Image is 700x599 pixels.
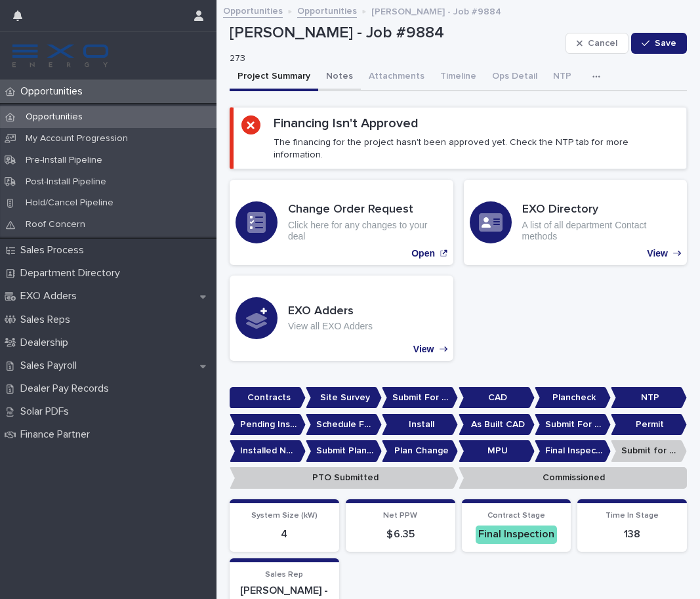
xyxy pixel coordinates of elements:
p: 4 [237,528,331,541]
button: Notes [318,64,361,91]
p: Sales Reps [15,314,81,326]
p: Plan Change [382,440,458,462]
p: Submit for PTO [611,440,687,462]
p: MPU [459,440,535,462]
p: Permit [611,414,687,436]
a: View [230,276,453,361]
a: View [464,180,688,265]
a: Opportunities [223,3,283,18]
p: NTP [611,387,687,409]
p: Post-Install Pipeline [15,176,117,188]
p: Sales Process [15,244,94,257]
p: Site Survey [306,387,382,409]
button: Timeline [432,64,484,91]
p: A list of all department Contact methods [522,220,682,242]
p: Finance Partner [15,428,100,441]
p: $ 6.35 [354,528,447,541]
a: Open [230,180,453,265]
a: Opportunities [297,3,357,18]
p: Roof Concern [15,219,96,230]
p: Sales Payroll [15,360,87,372]
p: Installed No Permit [230,440,306,462]
p: Click here for any changes to your deal [288,220,447,242]
p: Plancheck [535,387,611,409]
p: View all EXO Adders [288,321,373,332]
p: Open [411,248,435,259]
p: Dealer Pay Records [15,382,119,395]
span: Time In Stage [606,512,659,520]
span: System Size (kW) [251,512,318,520]
p: EXO Adders [15,290,87,302]
h3: EXO Adders [288,304,373,319]
p: Opportunities [15,85,93,98]
p: The financing for the project hasn't been approved yet. Check the NTP tab for more information. [274,136,678,160]
p: Install [382,414,458,436]
h3: Change Order Request [288,203,447,217]
p: 138 [585,528,679,541]
span: Contract Stage [487,512,545,520]
button: Attachments [361,64,432,91]
img: FKS5r6ZBThi8E5hshIGi [10,43,110,69]
p: Dealership [15,337,79,349]
p: [PERSON_NAME] - Job #9884 [230,24,560,43]
p: Submit Plan Change [306,440,382,462]
p: Opportunities [15,112,93,123]
button: Project Summary [230,64,318,91]
button: Ops Detail [484,64,545,91]
p: Pre-Install Pipeline [15,155,113,166]
p: Commissioned [459,467,688,489]
span: Sales Rep [265,571,303,579]
p: CAD [459,387,535,409]
p: Contracts [230,387,306,409]
span: Net PPW [383,512,417,520]
p: Final Inspection [535,440,611,462]
p: Pending Install Task [230,414,306,436]
p: [PERSON_NAME] - Job #9884 [371,3,501,18]
span: Cancel [588,39,617,48]
p: 273 [230,53,555,64]
button: NTP [545,64,579,91]
p: Department Directory [15,267,131,279]
p: My Account Progression [15,133,138,144]
p: Submit For CAD [382,387,458,409]
button: Save [631,33,687,54]
h3: EXO Directory [522,203,682,217]
p: Solar PDFs [15,405,79,418]
div: Final Inspection [476,526,557,543]
span: Save [655,39,676,48]
p: View [647,248,668,259]
p: Schedule For Install [306,414,382,436]
h2: Financing Isn't Approved [274,115,419,131]
p: As Built CAD [459,414,535,436]
p: PTO Submitted [230,467,459,489]
p: View [413,344,434,355]
button: Cancel [566,33,628,54]
p: Submit For Permit [535,414,611,436]
p: Hold/Cancel Pipeline [15,197,124,209]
